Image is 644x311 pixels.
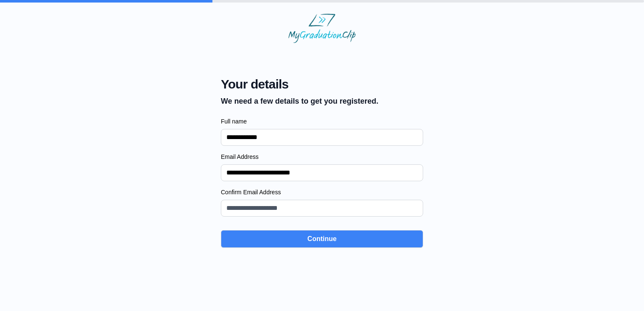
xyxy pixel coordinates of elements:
[221,230,423,248] button: Continue
[221,77,378,92] span: Your details
[221,95,378,107] p: We need a few details to get you registered.
[288,13,356,43] img: MyGraduationClip
[221,117,423,126] label: Full name
[221,153,423,161] label: Email Address
[221,188,423,196] label: Confirm Email Address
